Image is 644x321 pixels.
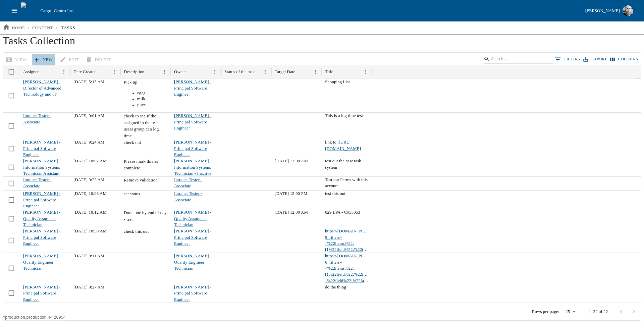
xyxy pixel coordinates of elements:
li: juice [137,102,167,108]
p: check out [124,139,167,146]
button: Sort [296,67,305,76]
div: 629 LPA - C#55053 [322,209,372,228]
span: 03/26/2025 9:22 AM [73,177,104,182]
button: open drawer [8,4,21,17]
a: [PERSON_NAME] - Information Systems Technician - Inactive [174,159,211,176]
span: 05/28/2025 9:11 AM [73,254,104,258]
div: Date Created [73,69,97,74]
div: Cargo - [38,7,582,14]
button: Sort [334,67,343,76]
a: Intranet Tester - Associate [23,113,51,124]
span: 03/18/2025 9:01 AM [73,113,104,118]
a: [PERSON_NAME] - Principal Software Engineer [174,140,211,157]
p: content [32,24,53,31]
div: Shopping List [322,78,372,112]
a: [PERSON_NAME] - Principal Software Engineer [23,191,60,208]
img: cargo logo [21,2,38,19]
p: Done one by end of day - test [124,209,167,222]
button: Menu [361,67,370,76]
div: [PERSON_NAME] [585,7,620,15]
a: tasks [57,22,79,33]
p: Pick up [124,79,167,86]
button: [PERSON_NAME] [583,3,636,18]
button: Select columns [608,54,640,64]
div: test this out [322,190,372,209]
a: [PERSON_NAME] - Principal Software Engineer [174,229,211,246]
span: 03/26/2025 10:08 AM [73,191,107,196]
span: 03/20/2025 9:24 AM [73,140,104,145]
span: 05/28/2025 9:27 AM [73,285,104,289]
li: / [28,24,29,31]
p: set status [124,191,167,197]
span: 03/28/2025 12:00 AM [275,210,308,215]
div: Status of the task [224,69,255,74]
span: 03/26/2025 12:00 PM [275,191,308,196]
a: https://[DOMAIN_NAME]/inspections?9_filters={%22items%22:[{%22field%22:%22type%22,%22operator%22:... [325,229,593,252]
div: }]} [322,253,372,283]
li: milk [137,96,167,102]
h1: Tasks Collection [3,34,641,52]
p: Please mark this as complete [124,158,167,171]
div: Owner [174,69,186,74]
button: Sort [145,67,154,76]
div: 25 [562,307,578,317]
a: Intranet Tester - Associate [174,177,202,188]
a: [PERSON_NAME] - Quality Engineer Technician [23,254,60,271]
button: Export [582,54,608,64]
a: [PERSON_NAME] - Director of Advanced Technology and IT [23,79,61,97]
div: Search [484,54,553,65]
a: [PERSON_NAME] - Principal Software Engineer [174,285,211,302]
p: Rows per page: [532,309,559,315]
button: Show filters [553,54,582,64]
div: This is a log time test [322,112,372,139]
a: [PERSON_NAME] - Principal Software Engineer [174,113,211,130]
div: do the thing [322,284,372,303]
a: [PERSON_NAME] - Quality Assurance Technician [174,210,211,227]
a: [PERSON_NAME] - Principal Software Engineer [174,79,211,97]
div: test out the new task system [322,158,372,176]
div: link to : [322,139,372,158]
span: 03/19/2025 12:00 AM [275,159,308,163]
span: 03/26/2025 10:50 AM [73,229,107,233]
a: New [32,54,55,66]
li: eggs [137,90,167,96]
span: 03/18/2025 5:15 AM [73,79,104,84]
button: Menu [160,67,169,76]
div: Assignee [23,69,39,74]
a: [PERSON_NAME] - Quality Assurance Technician [23,210,60,227]
a: [PERSON_NAME] - Principal Software Engineer [23,285,60,302]
a: content [30,22,56,33]
a: Intranet Tester - Associate [23,177,51,188]
img: Profile image [623,5,633,16]
a: [PERSON_NAME] - Principal Software Engineer [23,229,60,246]
button: Menu [110,67,119,76]
div: Test out Perms with this account [322,176,372,190]
p: Remove validation [124,177,167,183]
span: 03/26/2025 10:12 AM [73,210,107,215]
input: Search… [491,54,543,64]
p: check this out [124,228,167,235]
button: Menu [311,67,320,76]
button: Menu [210,67,219,76]
p: check to see if the assigned in the test users group can log time [124,113,167,139]
div: Title [325,69,333,74]
span: Centro Inc. [54,8,74,13]
a: [PERSON_NAME] - Information Systems Technician Assistant [23,159,60,176]
p: 1–22 of 22 [589,309,608,315]
a: [PERSON_NAME] - Principal Software Engineer [23,140,60,157]
button: Menu [261,67,270,76]
a: [URL][DOMAIN_NAME] [325,140,361,151]
p: home [12,24,25,31]
button: Menu [59,67,68,76]
li: / [56,24,57,31]
a: [PERSON_NAME] - Quality Engineer Technician [174,254,211,271]
div: Description [124,69,144,74]
a: https://[DOMAIN_NAME]/items?6_filters={%22items%22:[{%22field%22:%22itemId%22,%22operator%22:%22c... [325,254,588,283]
div: Target Date [275,69,295,74]
button: Sort [97,67,106,76]
p: tasks [61,24,75,31]
a: Intranet Tester - Associate [174,191,202,202]
div: ]} [322,228,372,253]
span: 03/21/2025 10:02 AM [73,159,107,163]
